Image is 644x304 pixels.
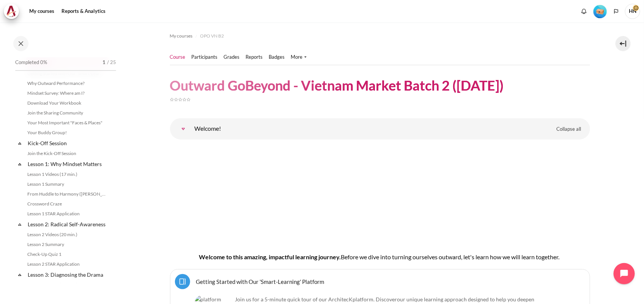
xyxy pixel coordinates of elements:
a: Lesson 3 Videos (13 min.) [25,280,108,290]
a: Reports & Analytics [59,4,108,19]
a: Your Most Important "Faces & Places" [25,118,108,127]
a: Completed 0% 1 / 25 [15,57,116,78]
span: Collapse all [557,125,581,133]
span: Collapse [16,221,24,228]
a: Reports [246,53,263,61]
a: Lesson 1 Videos (17 min.) [25,170,108,179]
a: Course [170,53,186,61]
a: Level #1 [590,4,610,18]
a: Badges [269,53,285,61]
a: Architeck Architeck [4,4,23,19]
a: From Huddle to Harmony ([PERSON_NAME]'s Story) [25,190,108,199]
a: Getting Started with Our 'Smart-Learning' Platform [196,278,324,285]
a: Download Your Workbook [25,99,108,108]
a: Lesson 2 Summary [25,240,108,249]
a: Lesson 3: Diagnosing the Drama [27,270,108,280]
span: Completed 0% [15,59,47,66]
a: Kick-Off Session [27,138,108,148]
a: Lesson 2 Videos (20 min.) [25,230,108,239]
div: Show notification window with no new notifications [578,6,590,17]
nav: Navigation bar [170,30,590,42]
a: My courses [170,31,193,41]
a: Collapse all [551,123,587,136]
a: Lesson 2: Radical Self-Awareness [27,219,108,229]
div: Level #1 [594,4,607,18]
a: Lesson 1 STAR Application [25,209,108,218]
a: Lesson 1: Why Mindset Matters [27,159,108,169]
a: More [291,53,307,61]
a: Lesson 2 STAR Application [25,260,108,269]
img: Architeck [6,6,17,17]
a: OPO VN B2 [200,31,224,41]
span: 1 [102,59,105,66]
span: Collapse [16,160,24,168]
h1: Outward GoBeyond - Vietnam Market Batch 2 ([DATE]) [170,77,504,94]
span: Collapse [16,139,24,147]
img: Level #1 [594,5,607,18]
a: Lesson 1 Summary [25,180,108,189]
a: Why Outward Performance? [25,79,108,88]
a: Participants [192,53,218,61]
a: Grades [224,53,240,61]
a: Welcome! [176,121,191,136]
a: User menu [625,4,640,19]
span: / 25 [107,59,116,66]
span: HN [625,4,640,19]
span: My courses [170,33,193,39]
span: efore we dive into turning ourselves outward, let's learn how we will learn together. [345,253,560,260]
span: OPO VN B2 [200,33,224,39]
a: Join the Sharing Community [25,108,108,118]
a: Mindset Survey: Where am I? [25,89,108,98]
span: Collapse [16,271,24,279]
a: Check-Up Quiz 1 [25,250,108,259]
a: My courses [27,4,57,19]
span: B [341,253,345,260]
a: Crossword Craze [25,199,108,208]
a: Join the Kick-Off Session [25,149,108,158]
button: Languages [611,6,622,17]
a: Your Buddy Group! [25,128,108,137]
h4: Welcome to this amazing, impactful learning journey. [194,252,566,262]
